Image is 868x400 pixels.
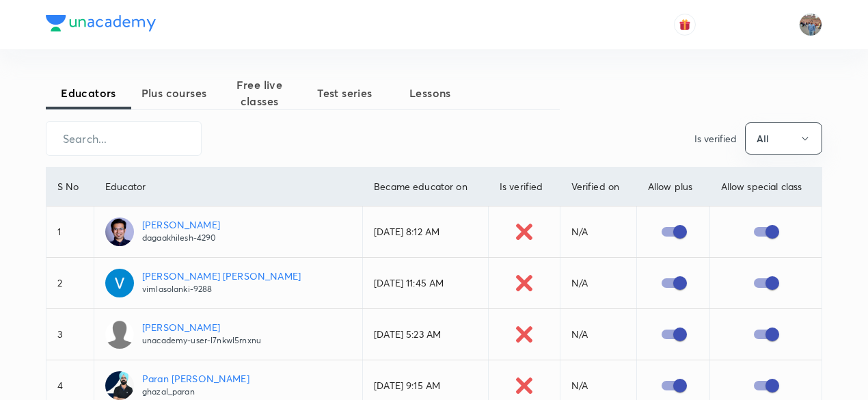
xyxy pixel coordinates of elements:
img: avatar [679,18,691,31]
td: [DATE] 5:23 AM [363,309,489,360]
td: N/A [560,309,636,360]
th: Is verified [488,168,560,206]
th: S No [46,168,94,206]
th: Verified on [560,168,636,206]
img: Gangesh Yadav [799,13,822,36]
th: Allow plus [636,168,709,206]
a: [PERSON_NAME]unacademy-user-l7nkwl5rnxnu [105,320,351,349]
a: [PERSON_NAME] [PERSON_NAME]vimlasolanki-9288 [105,269,351,297]
td: 2 [46,258,94,309]
td: 3 [46,309,94,360]
p: [PERSON_NAME] [142,217,220,232]
th: Allow special class [709,168,822,206]
td: [DATE] 8:12 AM [363,206,489,258]
span: Free live classes [217,77,302,109]
p: dagaakhilesh-4290 [142,232,220,244]
p: [PERSON_NAME] [142,320,261,334]
td: N/A [560,258,636,309]
span: Plus courses [131,85,217,101]
p: Paran [PERSON_NAME] [142,371,249,386]
p: vimlasolanki-9288 [142,283,301,295]
td: 1 [46,206,94,258]
button: avatar [674,14,696,36]
img: Company Logo [46,15,156,31]
td: N/A [560,206,636,258]
span: Lessons [388,85,473,101]
td: [DATE] 11:45 AM [363,258,489,309]
a: Paran [PERSON_NAME]ghazal_paran [105,371,351,400]
span: Test series [302,85,388,101]
button: All [745,122,822,155]
th: Became educator on [363,168,489,206]
p: ghazal_paran [142,386,249,398]
th: Educator [94,168,362,206]
a: Company Logo [46,15,156,35]
input: Search... [46,121,201,156]
a: [PERSON_NAME]dagaakhilesh-4290 [105,217,351,246]
span: Educators [46,85,131,101]
p: Is verified [694,131,737,146]
p: [PERSON_NAME] [PERSON_NAME] [142,269,301,283]
p: unacademy-user-l7nkwl5rnxnu [142,334,261,347]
